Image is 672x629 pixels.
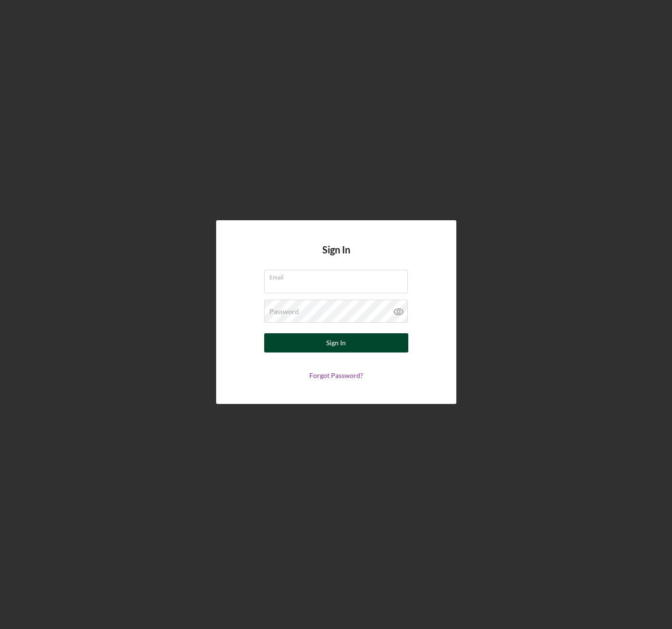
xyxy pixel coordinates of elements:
button: Sign In [264,333,408,352]
div: Sign In [326,333,346,352]
a: Forgot Password? [309,371,363,379]
label: Email [269,270,408,281]
h4: Sign In [322,244,350,270]
label: Password [269,308,299,315]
